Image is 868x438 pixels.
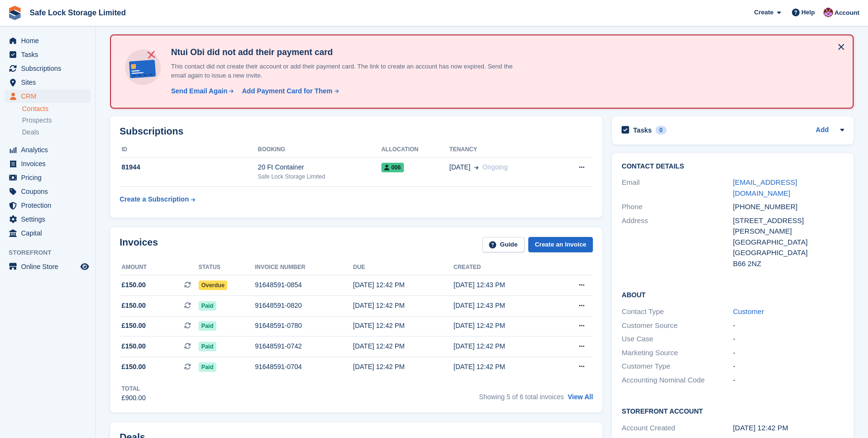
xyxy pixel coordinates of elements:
[21,90,78,103] span: CRM
[5,226,90,240] a: menu
[120,191,195,208] a: Create a Subscription
[454,280,554,290] div: [DATE] 12:43 PM
[733,237,844,248] div: [GEOGRAPHIC_DATA]
[801,8,815,17] span: Help
[242,86,333,96] div: Add Payment Card for Them
[199,321,216,331] span: Paid
[5,213,90,226] a: menu
[21,34,78,47] span: Home
[353,301,454,311] div: [DATE] 12:42 PM
[622,406,844,416] h2: Storefront Account
[622,202,733,213] div: Phone
[199,301,216,311] span: Paid
[479,393,564,401] span: Showing 5 of 6 total invoices
[22,128,39,137] span: Deals
[199,281,228,290] span: Overdue
[381,142,449,157] th: Allocation
[21,226,78,240] span: Capital
[21,48,78,61] span: Tasks
[5,90,90,103] a: menu
[5,34,90,47] a: menu
[22,104,90,113] a: Contacts
[122,47,163,88] img: no-card-linked-e7822e413c904bf8b177c4d89f31251c4716f9871600ec3ca5bfc59e148c83f4.svg
[381,163,404,172] span: 006
[122,384,146,393] div: Total
[656,126,667,135] div: 0
[21,199,78,212] span: Protection
[255,321,353,331] div: 91648591-0780
[21,171,78,184] span: Pricing
[122,321,146,331] span: £150.00
[21,157,78,170] span: Invoices
[454,301,554,311] div: [DATE] 12:43 PM
[120,237,158,253] h2: Invoices
[22,115,90,125] a: Prospects
[120,260,199,275] th: Amount
[449,142,556,157] th: Tenancy
[79,261,90,272] a: Preview store
[733,375,844,386] div: -
[21,213,78,226] span: Settings
[21,185,78,198] span: Coupons
[733,215,844,237] div: [STREET_ADDRESS][PERSON_NAME]
[622,320,733,331] div: Customer Source
[482,237,524,253] a: Guide
[122,280,146,290] span: £150.00
[733,178,797,197] a: [EMAIL_ADDRESS][DOMAIN_NAME]
[120,126,593,137] h2: Subscriptions
[167,62,526,80] p: This contact did not create their account or add their payment card. The link to create an accoun...
[733,258,844,270] div: B66 2NZ
[482,163,508,171] span: Ongoing
[733,202,844,213] div: [PHONE_NUMBER]
[238,86,340,96] a: Add Payment Card for Them
[622,423,733,434] div: Account Created
[835,8,859,18] span: Account
[5,260,90,273] a: menu
[353,260,454,275] th: Due
[622,177,733,199] div: Email
[733,247,844,258] div: [GEOGRAPHIC_DATA]
[5,76,90,89] a: menu
[5,62,90,75] a: menu
[568,393,593,401] a: View All
[120,194,189,204] div: Create a Subscription
[454,260,554,275] th: Created
[21,76,78,89] span: Sites
[622,290,844,299] h2: About
[8,6,22,20] img: stora-icon-8386f47178a22dfd0bd8f6a31ec36ba5ce8667c1dd55bd0f319d3a0aa187defe.svg
[733,320,844,331] div: -
[633,126,652,135] h2: Tasks
[528,237,593,253] a: Create an Invoice
[353,280,454,290] div: [DATE] 12:42 PM
[122,393,146,403] div: £900.00
[199,260,255,275] th: Status
[622,334,733,345] div: Use Case
[353,341,454,351] div: [DATE] 12:42 PM
[255,260,353,275] th: Invoice number
[255,362,353,372] div: 91648591-0704
[622,306,733,317] div: Contact Type
[22,116,52,125] span: Prospects
[167,47,526,58] h4: Ntui Obi did not add their payment card
[733,423,844,434] div: [DATE] 12:42 PM
[122,301,146,311] span: £150.00
[21,260,78,273] span: Online Store
[622,215,733,270] div: Address
[258,172,381,181] div: Safe Lock Storage Limited
[622,361,733,372] div: Customer Type
[733,361,844,372] div: -
[5,199,90,212] a: menu
[120,162,258,172] div: 81944
[255,280,353,290] div: 91648591-0854
[733,307,764,315] a: Customer
[122,341,146,351] span: £150.00
[733,334,844,345] div: -
[816,125,829,136] a: Add
[255,301,353,311] div: 91648591-0820
[199,342,216,351] span: Paid
[171,86,227,96] div: Send Email Again
[5,185,90,198] a: menu
[21,62,78,75] span: Subscriptions
[454,341,554,351] div: [DATE] 12:42 PM
[258,142,381,157] th: Booking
